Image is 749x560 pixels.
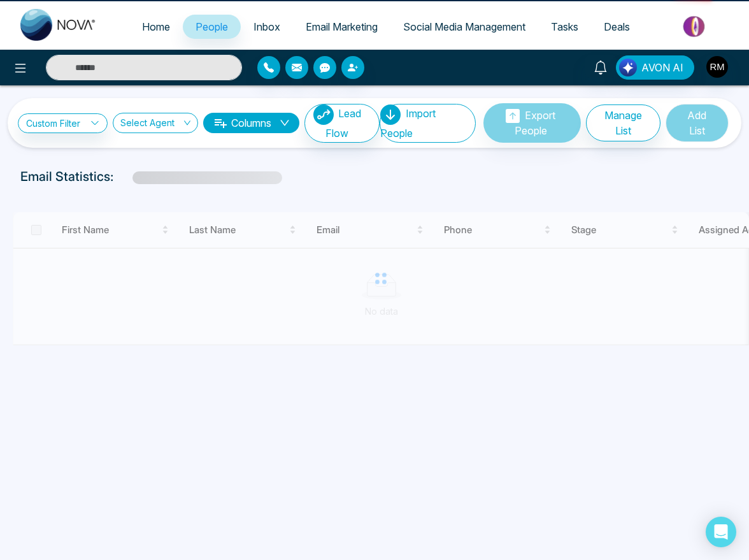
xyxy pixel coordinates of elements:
a: Email Marketing [293,15,390,39]
button: Lead Flow [304,104,380,143]
span: Tasks [551,20,578,33]
img: Lead Flow [619,59,637,76]
span: People [196,20,228,33]
span: Import People [380,107,436,140]
a: Lead FlowLead Flow [299,104,380,143]
span: Email Marketing [306,20,378,33]
span: Lead Flow [325,107,361,140]
img: Nova CRM Logo [20,9,97,41]
span: Home [142,20,170,33]
span: down [280,118,290,128]
img: Lead Flow [313,104,334,125]
p: Email Statistics: [20,167,113,186]
span: Social Media Management [403,20,525,33]
a: People [183,15,241,39]
div: Open Intercom Messenger [706,517,736,547]
button: Manage List [586,104,660,141]
img: Market-place.gif [649,12,741,41]
a: Tasks [538,15,591,39]
span: Inbox [253,20,280,33]
a: Inbox [241,15,293,39]
span: AVON AI [641,60,683,75]
img: User Avatar [706,56,728,78]
button: Export People [483,103,581,143]
a: Custom Filter [18,113,108,133]
a: Deals [591,15,643,39]
button: Columnsdown [203,113,299,133]
button: AVON AI [616,55,694,80]
a: Social Media Management [390,15,538,39]
span: Deals [604,20,630,33]
a: Home [129,15,183,39]
span: Export People [515,109,556,137]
